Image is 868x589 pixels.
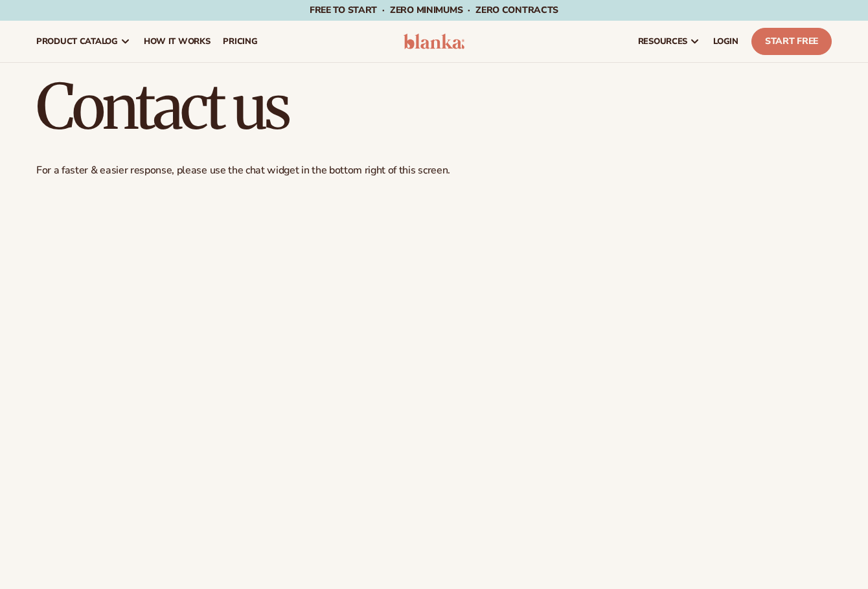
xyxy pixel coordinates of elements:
[36,164,832,177] p: For a faster & easier response, please use the chat widget in the bottom right of this screen.
[216,21,264,62] a: pricing
[707,21,745,62] a: LOGIN
[751,28,832,55] a: Start Free
[310,4,558,16] span: Free to start · ZERO minimums · ZERO contracts
[30,21,137,62] a: product catalog
[404,34,464,49] img: logo
[638,36,687,47] span: resources
[144,36,211,47] span: How It Works
[632,21,707,62] a: resources
[223,36,257,47] span: pricing
[36,76,832,138] h1: Contact us
[137,21,217,62] a: How It Works
[36,36,118,47] span: product catalog
[713,36,738,47] span: LOGIN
